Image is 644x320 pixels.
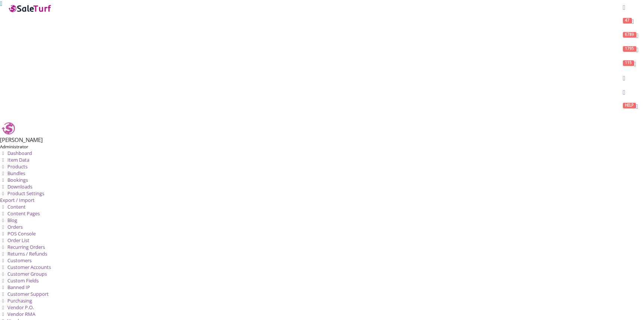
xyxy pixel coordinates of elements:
[7,311,35,317] span: Vendor RMA
[7,257,32,264] span: Customers
[7,190,44,197] span: Product Settings
[7,291,49,297] span: Customer Support
[617,99,644,113] a: HELP
[7,224,23,230] span: Orders
[7,177,28,183] span: Bookings
[7,150,32,156] span: Dashboard
[8,3,52,13] img: SaleTurf
[7,210,40,217] span: Content Pages
[623,103,636,108] span: HELP
[7,230,36,237] span: POS Console
[623,60,634,66] span: 115
[7,203,26,210] span: Content
[7,156,29,163] span: Item Data
[7,250,47,257] span: Returns / Refunds
[7,304,34,311] span: Vendor P.O.
[623,32,636,38] span: 6789
[623,46,636,52] span: 1795
[7,297,32,304] span: Purchasing
[623,18,632,23] span: 47
[7,277,39,284] span: Custom Fields
[7,170,25,177] span: Bundles
[7,237,29,244] span: Order List
[7,270,47,277] span: Customer Groups
[7,284,30,291] span: Banned IP
[7,183,32,190] span: Downloads
[7,217,17,224] span: Blog
[7,163,28,170] span: Products
[7,244,45,250] span: Recurring Orders
[7,264,51,270] span: Customer Accounts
